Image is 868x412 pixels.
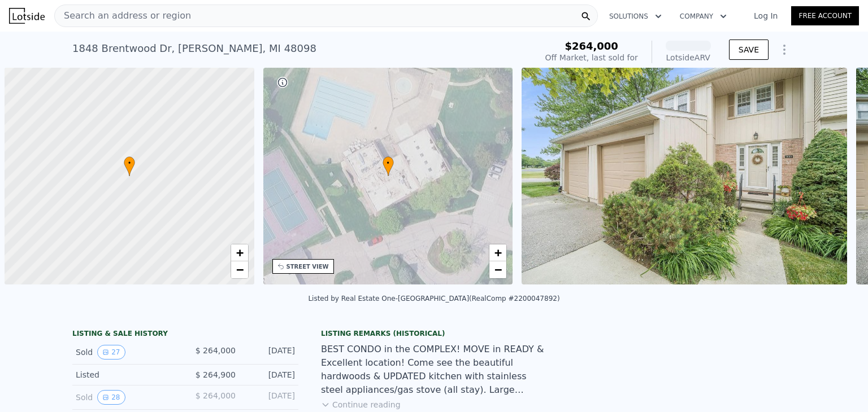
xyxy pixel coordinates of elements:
[196,391,236,400] span: $ 264,000
[321,329,547,338] div: Listing Remarks (Historical)
[666,52,711,63] div: Lotside ARV
[321,343,547,397] div: BEST CONDO in the COMPLEX! MOVE in READY & Excellent location! Come see the beautiful hardwoods &...
[196,346,236,355] span: $ 264,000
[287,262,329,271] div: STREET VIEW
[124,156,135,176] div: •
[773,38,796,61] button: Show Options
[494,246,502,260] span: +
[740,10,791,21] a: Log In
[245,345,295,360] div: [DATE]
[196,370,236,379] span: $ 264,900
[565,40,618,52] span: $264,000
[236,246,243,260] span: +
[231,261,248,278] a: Zoom out
[72,329,298,340] div: LISTING & SALE HISTORY
[76,390,176,405] div: Sold
[791,6,859,25] a: Free Account
[671,6,736,27] button: Company
[72,41,316,56] div: 1848 Brentwood Dr , [PERSON_NAME] , MI 48098
[55,9,191,23] span: Search an address or region
[729,40,769,60] button: SAVE
[97,390,125,405] button: View historical data
[489,244,506,261] a: Zoom in
[383,158,394,168] span: •
[97,345,125,360] button: View historical data
[522,68,847,284] img: Sale: 63582028 Parcel: 58901174
[76,345,176,360] div: Sold
[383,156,394,176] div: •
[245,369,295,380] div: [DATE]
[231,244,248,261] a: Zoom in
[489,261,506,278] a: Zoom out
[76,369,176,380] div: Listed
[494,262,502,277] span: −
[9,8,45,24] img: Lotside
[600,6,671,27] button: Solutions
[321,399,401,410] button: Continue reading
[245,390,295,405] div: [DATE]
[236,262,243,277] span: −
[124,158,135,168] span: •
[545,52,638,63] div: Off Market, last sold for
[308,295,559,303] div: Listed by Real Estate One-[GEOGRAPHIC_DATA] (RealComp #2200047892)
